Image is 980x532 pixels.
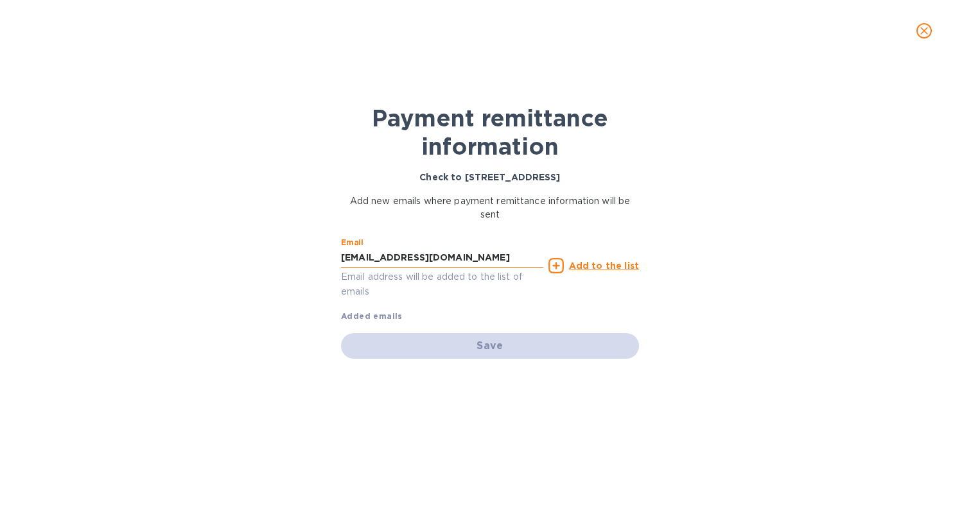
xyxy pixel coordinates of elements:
[341,311,403,321] b: Added emails
[341,248,543,268] input: Enter email
[569,261,639,271] u: Add to the list
[341,194,639,221] p: Add new emails where payment remittance information will be sent
[341,270,543,299] p: Email address will be added to the list of emails
[909,15,940,46] button: close
[372,104,608,160] b: Payment remittance information
[419,172,560,182] b: Check to [STREET_ADDRESS]
[341,239,363,247] label: Email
